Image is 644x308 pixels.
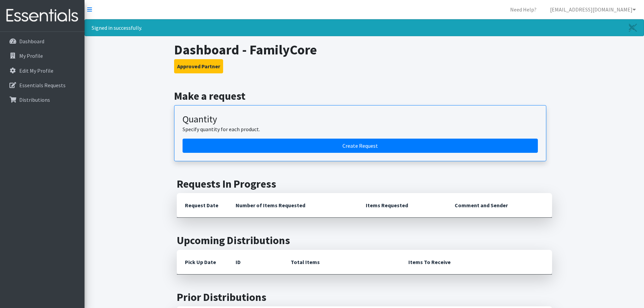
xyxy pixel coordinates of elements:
[400,250,552,275] th: Items To Receive
[174,42,554,58] h1: Dashboard - FamilyCore
[177,177,552,190] h2: Requests In Progress
[174,59,223,73] button: Approved Partner
[85,19,644,36] div: Signed in successfully.
[19,82,66,89] p: Essentials Requests
[174,90,554,102] h2: Make a request
[3,78,82,92] a: Essentials Requests
[183,139,538,153] a: Create a request by quantity
[622,20,644,36] a: Close
[3,34,82,48] a: Dashboard
[228,193,358,218] th: Number of Items Requested
[3,93,82,106] a: Distributions
[177,193,228,218] th: Request Date
[177,234,552,247] h2: Upcoming Distributions
[3,4,82,27] img: HumanEssentials
[19,38,44,45] p: Dashboard
[177,291,552,304] h2: Prior Distributions
[3,64,82,77] a: Edit My Profile
[505,3,542,16] a: Need Help?
[283,250,400,275] th: Total Items
[358,193,447,218] th: Items Requested
[183,114,538,125] h3: Quantity
[177,250,228,275] th: Pick Up Date
[19,67,53,74] p: Edit My Profile
[228,250,283,275] th: ID
[19,96,50,103] p: Distributions
[447,193,552,218] th: Comment and Sender
[545,3,641,16] a: [EMAIL_ADDRESS][DOMAIN_NAME]
[19,52,43,59] p: My Profile
[183,125,538,133] p: Specify quantity for each product.
[3,49,82,63] a: My Profile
